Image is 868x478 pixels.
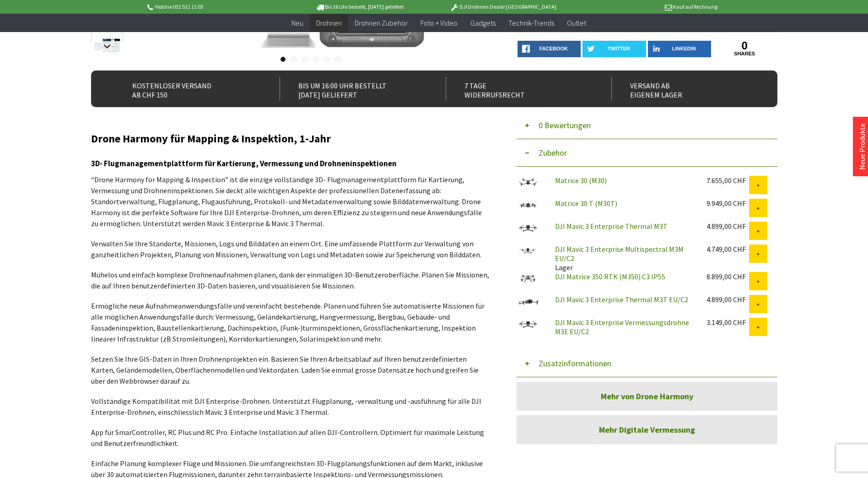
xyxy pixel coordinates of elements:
a: Gadgets [464,14,502,33]
div: 4.899,00 CHF [706,295,749,304]
span: Drohnen Zubehör [355,18,408,27]
a: shares [713,51,776,57]
a: Technik-Trends [502,14,561,33]
a: LinkedIn [648,41,712,57]
span: Outlet [567,18,586,27]
p: Ermögliche neue Aufnahmeanwendungsfälle und vereinfacht bestehende. Planen und führen Sie automat... [91,300,489,344]
img: DJI Mavic 3 Enterprise Vermessungsdrohne M3E EU/C2 [517,318,539,331]
p: Setzen Sie Ihre GIS-Daten in Ihren Drohnenprojekten ein. Basieren Sie Ihren Arbeitsablauf auf Ihr... [91,353,489,386]
a: twitter [582,41,646,57]
a: Drohnen [310,14,348,33]
div: 8.899,00 CHF [706,272,749,281]
p: Vollständige Kompatibilität mit DJI Enterprise-Drohnen. Unterstützt Flugplanung, -verwaltung und ... [91,396,489,418]
span: twitter [608,46,630,51]
img: Matrice 30 T (M30T) [517,199,539,212]
div: 4.899,00 CHF [706,222,749,231]
p: Hotline 032 511 11 03 [146,1,289,12]
a: Matrice 30 (M30) [555,176,607,185]
p: Mühelos und einfach komplexe Drohnenaufnahmen planen, dank der einmaligen 3D-Benutzeroberfläche. ... [91,269,489,291]
button: Zusatzinformationen [517,350,777,377]
div: 3.149,00 CHF [706,318,749,327]
span: Foto + Video [421,18,458,27]
p: Verwalten Sie Ihre Standorte, Missionen, Logs und Bilddaten an einem Ort. Eine umfassende Plattfo... [91,238,489,260]
a: Drohnen Zubehör [348,14,414,33]
img: DJI Mavic 3 Enterprise Thermal M3T EU/C2 [517,295,539,310]
img: Matrice 30 (M30) [517,176,539,189]
a: Mehr Digitale Vermessung [517,415,777,444]
a: DJI Mavic 3 Enterprise Thermal M3T [555,222,668,231]
a: 0 [713,41,776,51]
h3: 3D- Flugmanagementplattform für Kartierung, Vermessung und Drohneninspektionen [91,158,489,169]
div: 7 Tage Widerrufsrecht [446,77,592,100]
div: 7.655,00 CHF [706,176,749,185]
img: DJI Mavic 3 Enterprise Thermal M3T [517,222,539,234]
a: DJI Mavic 3 Enterprise Vermessungsdrohne M3E EU/C2 [555,318,689,336]
div: Kostenloser Versand ab CHF 150 [114,77,260,100]
span: Neu [291,18,303,27]
a: Outlet [561,14,593,33]
button: 0 Bewertungen [517,112,777,139]
span: facebook [539,46,568,51]
a: Neue Produkte [857,123,867,170]
span: Technik-Trends [508,18,554,27]
a: DJI Matrice 350 RTK (M350) C3 IP55 [555,272,665,281]
a: facebook [518,41,581,57]
p: App für SmarController, RC Plus und RC Pro. Einfache Installation auf allen DJI-Controllern. Opti... [91,427,489,449]
div: 4.749,00 CHF [706,244,749,254]
h2: Drone Harmony für Mapping & Inspektion, 1-Jahr [91,133,489,145]
a: Mehr von Drone Harmony [517,382,777,411]
a: DJI Mavic 3 Enterprise Multispectral M3M EU/C2 [555,244,684,263]
div: Versand ab eigenem Lager [611,77,757,100]
div: Bis um 16:00 Uhr bestellt [DATE] geliefert [280,77,426,100]
img: DJI Mavic 3 Enterprise Multispectral M3M EU/C2 [517,244,539,257]
span: Drohnen [316,18,342,27]
a: Foto + Video [414,14,464,33]
p: Kauf auf Rechnung [575,1,717,12]
span: LinkedIn [672,46,696,51]
p: “Drone Harmony for Mapping & Inspection” ist die einzige vollständige 3D- Flugmanagementplattform... [91,174,489,229]
a: DJI Mavic 3 Enterprise Thermal M3T EU/C2 [555,295,688,304]
img: DJI Matrice 350 RTK (M350) C3 IP55 [517,272,539,285]
a: Neu [285,14,310,33]
div: Lager [548,244,699,272]
p: DJI Drohnen Dealer [GEOGRAPHIC_DATA] [431,1,574,12]
span: Gadgets [470,18,496,27]
button: Zubehör [517,139,777,167]
p: Bis 16 Uhr bestellt, [DATE] geliefert. [289,1,431,12]
div: 9.949,00 CHF [706,199,749,208]
a: Matrice 30 T (M30T) [555,199,617,208]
